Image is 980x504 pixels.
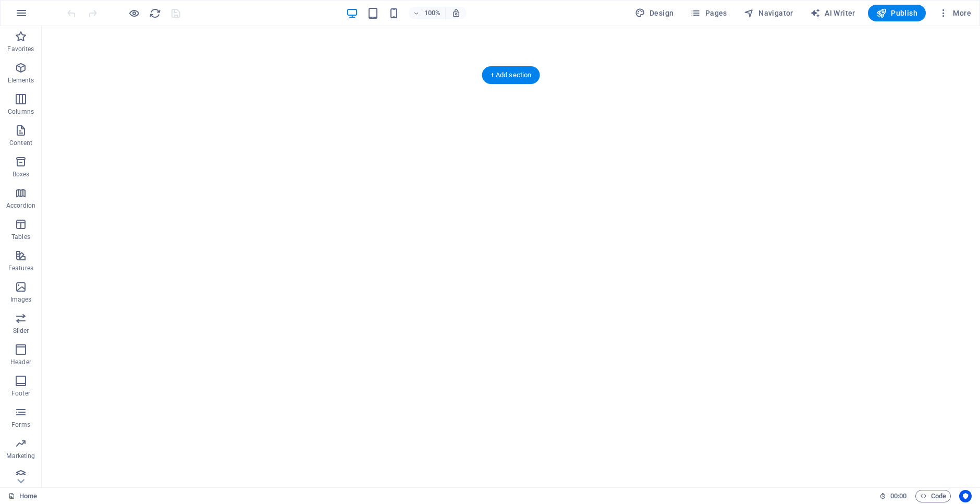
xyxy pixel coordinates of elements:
span: Navigator [744,8,793,18]
h6: 100% [424,7,441,19]
p: Tables [11,233,30,241]
div: + Add section [482,66,540,84]
button: Pages [686,5,731,21]
p: Accordion [6,201,35,210]
button: More [934,5,975,21]
span: Design [635,8,674,18]
span: Publish [876,8,917,18]
span: AI Writer [810,8,855,18]
button: Design [631,5,678,21]
button: AI Writer [806,5,860,21]
p: Images [10,295,32,304]
button: reload [149,7,161,19]
p: Boxes [13,170,30,178]
span: 00 00 [890,490,906,502]
h6: Session time [879,490,907,502]
p: Slider [13,327,29,335]
p: Columns [8,107,34,116]
p: Favorites [7,45,34,53]
p: Forms [11,421,30,429]
button: Code [915,490,951,502]
div: Design (Ctrl+Alt+Y) [631,5,678,21]
p: Elements [8,76,34,85]
p: Features [8,264,33,272]
button: Usercentrics [959,490,972,502]
button: Navigator [740,5,798,21]
span: More [938,8,971,18]
p: Footer [11,389,30,398]
button: Publish [868,5,926,21]
a: Click to cancel selection. Double-click to open Pages [8,490,37,502]
button: Click here to leave preview mode and continue editing [128,7,140,19]
p: Marketing [6,452,35,460]
p: Content [9,139,32,147]
i: On resize automatically adjust zoom level to fit chosen device. [451,8,461,18]
span: Code [920,490,946,502]
button: 100% [409,7,446,19]
span: : [898,492,899,500]
span: Pages [690,8,727,18]
p: Header [10,358,31,366]
i: Reload page [149,7,161,19]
